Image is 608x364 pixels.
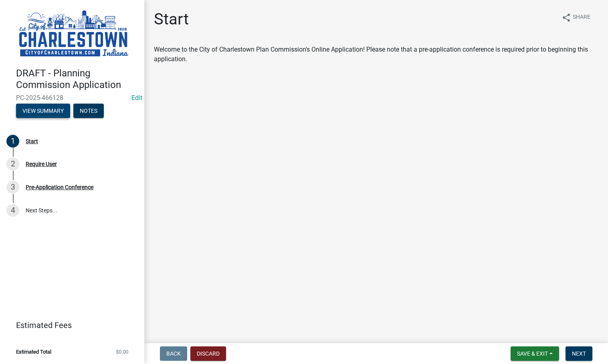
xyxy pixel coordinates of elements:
[6,158,19,170] div: 2
[131,94,142,102] a: Edit
[16,8,131,59] img: City of Charlestown, Indiana
[26,138,38,144] div: Start
[154,45,598,64] div: Welcome to the City of Charlestown Plan Commission's Online Application! Please note that a pre-a...
[154,10,189,29] h1: Start
[26,161,57,167] div: Require User
[73,108,104,114] wm-modal-confirm: Notes
[131,94,142,102] wm-modal-confirm: Edit Application Number
[566,346,592,361] button: Next
[16,104,70,118] button: View Summary
[116,349,128,354] span: $0.00
[73,104,104,118] button: Notes
[517,350,548,357] span: Save & Exit
[16,94,128,102] span: PC-2025-466128
[6,204,19,217] div: 4
[26,184,93,190] div: Pre-Application Conference
[166,350,181,357] span: Back
[16,349,51,354] span: Estimated Total
[16,68,138,91] h4: DRAFT - Planning Commission Application
[160,346,187,361] button: Back
[572,350,586,357] span: Next
[562,13,571,22] i: share
[6,135,19,148] div: 1
[573,13,590,22] span: Share
[6,181,19,194] div: 3
[190,346,226,361] button: Discard
[511,346,559,361] button: Save & Exit
[6,317,131,333] a: Estimated Fees
[16,108,70,114] wm-modal-confirm: Summary
[555,10,597,25] button: shareShare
